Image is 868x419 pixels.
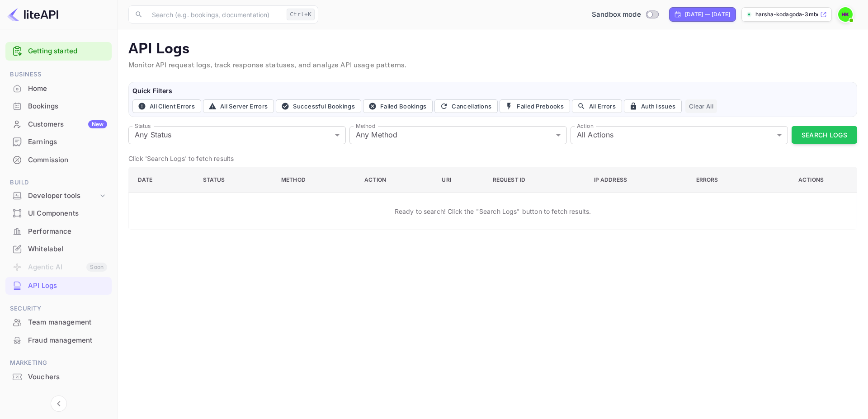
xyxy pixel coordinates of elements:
[5,42,112,61] div: Getting started
[689,167,767,193] th: Errors
[5,205,112,221] a: UI Components
[5,178,112,188] span: Build
[5,332,112,348] a: Fraud management
[755,10,818,19] p: harsha-kodagoda-3mbe3....
[685,99,717,113] button: Clear All
[28,119,107,130] div: Customers
[5,358,112,368] span: Marketing
[5,188,112,204] div: Developer tools
[5,151,112,169] div: Commission
[128,126,346,144] div: Any Status
[196,167,274,193] th: Status
[28,335,107,346] div: Fraud management
[287,9,315,20] div: Ctrl+K
[7,7,58,22] img: LiteAPI logo
[28,244,107,254] div: Whitelabel
[5,304,112,314] span: Security
[669,7,736,22] div: Click to change the date range period
[28,281,107,291] div: API Logs
[28,101,107,112] div: Bookings
[5,240,112,258] div: Whitelabel
[5,98,112,115] div: Bookings
[500,99,570,113] button: Failed Prebooks
[838,7,853,22] img: Harsha Kodagoda
[624,99,682,113] button: Auth Issues
[5,240,112,257] a: Whitelabel
[571,126,788,144] div: All Actions
[5,151,112,168] a: Commission
[792,126,857,144] button: Search Logs
[135,122,151,130] label: Status
[28,46,107,56] a: Getting started
[276,99,361,113] button: Successful Bookings
[132,99,201,113] button: All Client Errors
[132,86,853,96] h6: Quick Filters
[395,207,591,216] p: Ready to search! Click the "Search Logs" button to fetch results.
[685,10,730,19] div: [DATE] — [DATE]
[5,133,112,150] a: Earnings
[5,368,112,385] a: Vouchers
[356,122,375,130] label: Method
[5,133,112,151] div: Earnings
[28,137,107,147] div: Earnings
[128,40,857,58] p: API Logs
[363,99,433,113] button: Failed Bookings
[88,120,107,128] div: New
[357,167,434,193] th: Action
[434,99,498,113] button: Cancellations
[577,122,594,130] label: Action
[28,191,98,201] div: Developer tools
[5,223,112,240] div: Performance
[5,277,112,295] div: API Logs
[434,167,485,193] th: URI
[5,116,112,133] div: CustomersNew
[5,80,112,97] a: Home
[5,116,112,132] a: CustomersNew
[588,9,662,20] div: Switch to Production mode
[5,223,112,240] a: Performance
[128,154,857,163] p: Click 'Search Logs' to fetch results
[5,368,112,386] div: Vouchers
[129,167,196,193] th: Date
[592,9,641,20] span: Sandbox mode
[349,126,567,144] div: Any Method
[5,314,112,330] a: Team management
[5,314,112,331] div: Team management
[587,167,689,193] th: IP Address
[572,99,622,113] button: All Errors
[28,317,107,328] div: Team management
[203,99,274,113] button: All Server Errors
[128,60,857,71] p: Monitor API request logs, track response statuses, and analyze API usage patterns.
[5,98,112,114] a: Bookings
[5,70,112,80] span: Business
[28,84,107,94] div: Home
[486,167,587,193] th: Request ID
[274,167,357,193] th: Method
[5,277,112,294] a: API Logs
[5,205,112,222] div: UI Components
[28,372,107,382] div: Vouchers
[28,226,107,237] div: Performance
[28,208,107,219] div: UI Components
[146,5,283,24] input: Search (e.g. bookings, documentation)
[28,155,107,165] div: Commission
[5,80,112,98] div: Home
[51,395,67,412] button: Collapse navigation
[5,332,112,349] div: Fraud management
[767,167,857,193] th: Actions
